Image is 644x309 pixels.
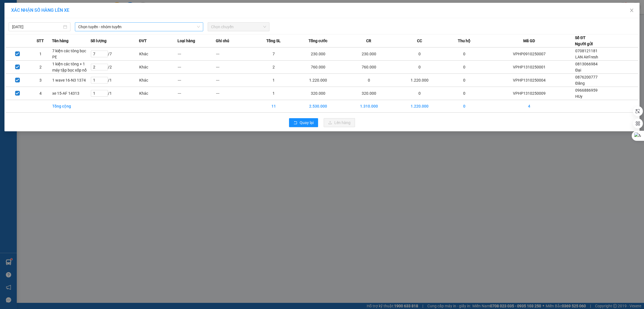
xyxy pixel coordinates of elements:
[394,47,445,61] td: 0
[445,100,484,113] td: 0
[78,23,200,31] span: Chọn tuyến - nhóm tuyến
[177,87,216,100] td: ---
[293,87,344,100] td: 320.000
[484,47,575,61] td: VPHP0910250007
[575,49,598,53] span: 0708121181
[254,100,293,113] td: 11
[2,8,106,14] strong: BIÊN NHẬN VẬN CHUYỂN BẢO AN EXPRESS
[91,87,139,100] td: / 1
[458,38,470,44] span: Thu hộ
[366,38,371,44] span: CR
[575,68,581,72] span: Đại
[575,75,598,79] span: 0876200777
[29,74,52,87] td: 3
[289,118,318,127] button: rollbackQuay lại
[394,100,445,113] td: 1.220.000
[52,61,91,74] td: 1 kiện các tông + 1 máy tập bọc xốp nổ
[216,74,254,87] td: ---
[177,38,195,44] span: Loại hàng
[523,38,535,44] span: Mã GD
[575,35,593,47] div: Số ĐT Người gửi
[575,88,598,92] span: 0966886959
[29,87,52,100] td: 4
[417,38,422,44] span: CC
[575,94,583,99] span: HUy
[344,74,394,87] td: 0
[37,38,44,44] span: STT
[445,74,484,87] td: 0
[52,38,68,44] span: Tên hàng
[52,87,91,100] td: xe 15-AF 14313
[139,47,177,61] td: Khác
[15,27,95,48] span: [PHONE_NUMBER] - [DOMAIN_NAME]
[293,74,344,87] td: 1.220.000
[52,74,91,87] td: 1 wave 16-N3 1374
[309,38,327,44] span: Tổng cước
[293,47,344,61] td: 230.000
[575,55,598,59] span: LAN AirFresh
[216,38,229,44] span: Ghi chú
[177,74,216,87] td: ---
[293,61,344,74] td: 760.000
[91,47,139,61] td: / 7
[139,74,177,87] td: Khác
[394,87,445,100] td: 0
[91,74,139,87] td: / 1
[29,61,52,74] td: 2
[484,87,575,100] td: VPHP1310250009
[177,61,216,74] td: ---
[12,24,62,30] input: 13/10/2025
[216,87,254,100] td: ---
[575,81,585,85] span: Đăng
[484,74,575,87] td: VPHP1310250004
[29,47,52,61] td: 1
[52,100,91,113] td: Tổng cộng
[197,25,200,28] span: down
[216,61,254,74] td: ---
[324,118,355,127] button: uploadLên hàng
[293,121,297,125] span: rollback
[254,87,293,100] td: 1
[254,47,293,61] td: 7
[139,61,177,74] td: Khác
[394,74,445,87] td: 1.220.000
[91,61,139,74] td: / 2
[344,87,394,100] td: 320.000
[575,62,598,66] span: 0813066984
[91,38,106,44] span: Số lượng
[445,87,484,100] td: 0
[139,38,147,44] span: ĐVT
[300,120,314,126] span: Quay lại
[52,47,91,61] td: 7 kiện các tông bọc PE
[177,47,216,61] td: ---
[139,87,177,100] td: Khác
[344,100,394,113] td: 1.310.000
[629,8,634,13] span: close
[445,47,484,61] td: 0
[293,100,344,113] td: 2.530.000
[11,8,69,13] span: XÁC NHẬN SỐ HÀNG LÊN XE
[344,47,394,61] td: 230.000
[266,38,281,44] span: Tổng SL
[13,16,96,25] strong: (Công Ty TNHH Chuyển Phát Nhanh Bảo An - MST: 0109597835)
[394,61,445,74] td: 0
[484,100,575,113] td: 4
[624,3,640,18] button: Close
[445,61,484,74] td: 0
[254,61,293,74] td: 2
[216,47,254,61] td: ---
[484,61,575,74] td: VPHP1310250001
[344,61,394,74] td: 760.000
[211,23,266,31] span: Chọn chuyến
[254,74,293,87] td: 1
